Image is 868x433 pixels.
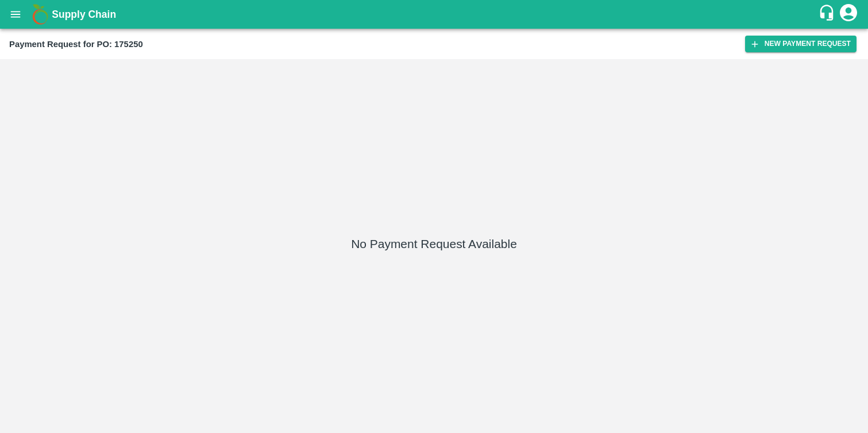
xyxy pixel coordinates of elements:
button: open drawer [2,1,29,28]
a: Supply Chain [52,6,818,22]
h5: No Payment Request Available [351,236,517,252]
img: logo [29,3,52,26]
b: Payment Request for PO: 175250 [9,40,143,49]
div: customer-support [818,4,838,25]
button: New Payment Request [745,36,857,52]
div: account of current user [838,2,859,26]
b: Supply Chain [52,9,116,20]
